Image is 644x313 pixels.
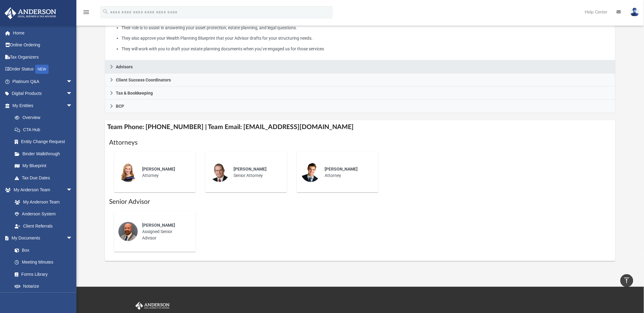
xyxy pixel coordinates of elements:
a: Tax & Bookkeeping [105,87,616,100]
span: [PERSON_NAME] [325,167,358,171]
i: vertical_align_top [623,277,631,284]
img: Anderson Advisors Platinum Portal [134,302,171,310]
img: thumbnail [301,163,321,182]
a: Tax Organizers [4,51,82,63]
img: thumbnail [118,222,138,241]
a: Meeting Minutes [9,256,79,268]
a: vertical_align_top [620,274,633,287]
a: Client Success Coordinators [105,74,616,87]
a: Online Learningarrow_drop_down [4,292,79,304]
a: My Blueprint [9,160,79,172]
img: User Pic [630,8,639,16]
img: thumbnail [118,163,138,182]
a: Notarize [9,280,79,293]
span: Advisors [116,65,133,69]
h1: Senior Advisor [109,197,611,206]
p: What My Attorneys & Paralegals Do: [109,3,611,52]
a: Advisors [105,60,616,74]
div: Attorney [138,162,191,183]
a: Tax Due Dates [9,172,82,184]
li: They will work with you to draft your estate planning documents when you’ve engaged us for those ... [121,45,611,53]
i: search [102,8,109,15]
span: arrow_drop_down [66,99,79,112]
a: Client Referrals [9,220,79,232]
span: [PERSON_NAME] [234,167,267,171]
a: Entity Change Request [9,136,82,148]
span: arrow_drop_down [66,184,79,196]
a: My Anderson Team [9,196,75,208]
a: Platinum Q&Aarrow_drop_down [4,75,82,88]
a: Online Ordering [4,39,82,51]
span: [PERSON_NAME] [142,223,175,228]
a: CTA Hub [9,124,82,136]
li: Their role is to assist in answering your asset protection, estate planning, and legal questions. [121,24,611,32]
span: Client Success Coordinators [116,78,171,82]
span: arrow_drop_down [66,292,79,305]
a: Home [4,27,82,39]
a: Box [9,244,75,256]
a: My Entitiesarrow_drop_down [4,99,82,112]
span: arrow_drop_down [66,75,79,88]
div: Senior Attorney [229,162,283,183]
span: Tax & Bookkeeping [116,91,153,95]
div: Attorney [321,162,374,183]
img: Anderson Advisors Platinum Portal [3,7,58,19]
a: menu [83,12,90,16]
span: BCP [116,104,124,108]
a: Anderson System [9,208,79,220]
a: Binder Walkthrough [9,148,82,160]
span: arrow_drop_down [66,232,79,245]
i: menu [83,9,90,16]
a: Order StatusNEW [4,63,82,76]
div: Assigned Senior Advisor [138,218,191,246]
h4: Team Phone: [PHONE_NUMBER] | Team Email: [EMAIL_ADDRESS][DOMAIN_NAME] [105,120,616,134]
a: My Documentsarrow_drop_down [4,232,79,244]
img: thumbnail [210,163,229,182]
a: My Anderson Teamarrow_drop_down [4,184,79,196]
span: arrow_drop_down [66,88,79,100]
a: Forms Library [9,268,75,280]
h1: Attorneys [109,138,611,147]
span: [PERSON_NAME] [142,167,175,171]
a: Digital Productsarrow_drop_down [4,88,82,100]
li: They also approve your Wealth Planning Blueprint that your Advisor drafts for your structuring ne... [121,34,611,42]
a: BCP [105,100,616,113]
a: Overview [9,112,82,124]
div: NEW [35,65,49,74]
